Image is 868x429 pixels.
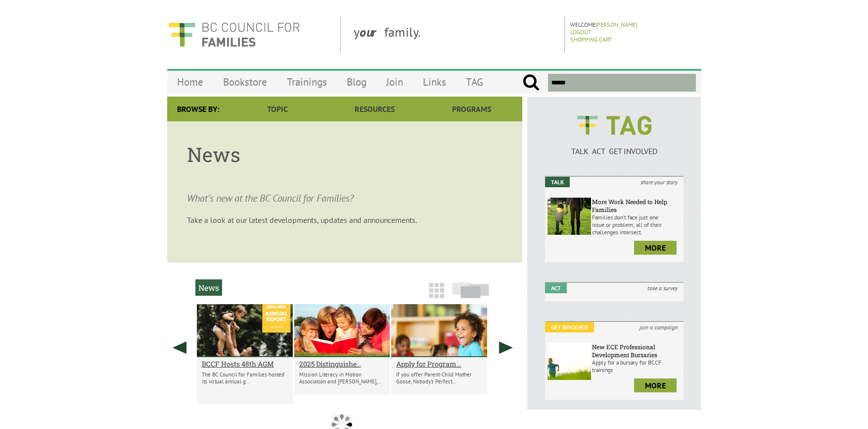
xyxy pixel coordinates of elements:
[634,378,677,392] a: more
[187,141,503,167] h1: News
[592,214,681,236] p: Families don’t face just one issue or problem; all of their challenges intersect.
[326,97,423,121] a: Resources
[337,70,376,94] a: Blog
[426,287,447,303] a: Grid View
[360,24,384,40] strong: our
[545,136,684,156] a: TALK ACT GET INVOLVED
[213,70,277,94] a: Bookstore
[167,97,229,121] div: Browse By:
[641,283,684,293] i: take a survey
[545,146,684,156] p: TALK ACT GET INVOLVED
[592,198,681,214] h6: More Work Needed to Help Families
[595,21,638,28] a: [PERSON_NAME]
[187,177,503,205] p: What’s new at the BC Council for Families?
[635,177,684,187] i: share your story
[592,359,681,374] p: Apply for a bursary for BCCF trainings
[346,16,565,53] div: y family.
[413,70,456,94] a: Links
[167,70,213,94] a: Home
[294,304,390,394] li: 2025 Distinguished Family Service Award Winners
[570,28,592,36] a: Logout
[634,322,684,332] i: join a campaign
[202,359,288,369] a: BCCF Hosts 48th AGM
[423,97,520,121] a: Programs
[167,16,301,53] img: BC Council for FAMILIES
[449,287,492,303] a: Slide View
[570,21,698,28] p: Welcome
[187,215,503,225] p: Take a look at our latest developments, updates and announcements.
[452,282,489,298] img: slide-icon.png
[229,97,326,121] a: Topic
[545,283,567,293] em: Act
[592,343,681,359] h6: New ECE Professional Development Bursaries
[570,107,659,144] img: BCCF's TAG Logo
[277,70,337,94] a: Trainings
[456,70,493,94] a: TAG
[202,371,288,385] p: The BC Council for Families hosted its virtual annual g...
[545,177,570,187] em: Talk
[376,70,413,94] a: Join
[570,36,612,43] a: Shopping Cart
[195,279,222,296] h2: News
[634,241,677,255] a: more
[299,359,385,369] a: 2025 Distinguishe...
[545,322,594,332] em: Get Involved
[522,74,540,92] input: Submit
[396,359,482,369] a: Apply for Program...
[299,371,385,385] p: Mission Literacy in Motion Association and [PERSON_NAME],...
[391,304,487,394] li: Apply for Program Funding
[429,283,444,298] img: grid-icon.png
[396,371,482,385] p: If you offer Parent-Child Mother Goose, Nobody's Perfect...
[197,304,293,404] li: BCCF Hosts 48th AGM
